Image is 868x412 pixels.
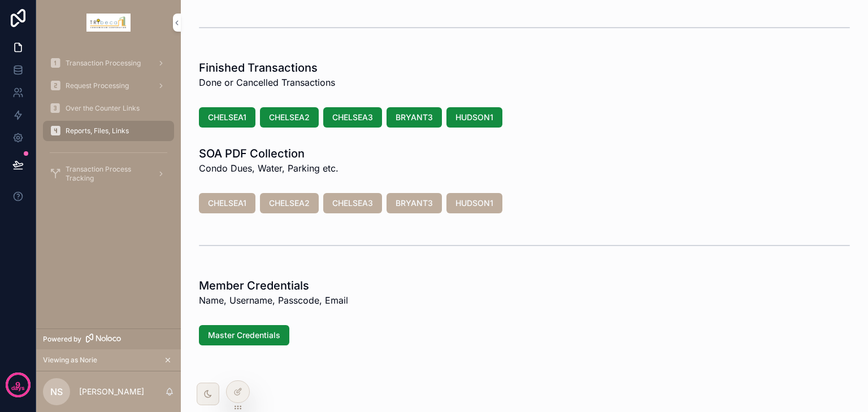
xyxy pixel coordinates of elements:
[446,107,502,128] button: HUDSON1
[66,81,129,90] span: Request Processing
[86,14,131,32] img: App logo
[43,98,174,119] a: Over the Counter Links
[323,193,382,213] button: CHELSEA3
[199,325,289,345] button: Master Credentials
[66,59,141,68] span: Transaction Processing
[260,193,319,213] button: CHELSEA2
[43,335,81,344] span: Powered by
[455,198,493,209] span: HUDSON1
[43,356,97,365] span: Viewing as Norie
[199,146,338,161] h1: SOA PDF Collection
[208,198,246,209] span: CHELSEA1
[199,60,335,76] h1: Finished Transactions
[260,107,319,128] button: CHELSEA2
[199,293,348,307] span: Name, Username, Passcode, Email
[66,104,140,113] span: Over the Counter Links
[199,107,255,128] button: CHELSEA1
[36,45,181,199] div: scrollable content
[199,278,348,293] h1: Member Credentials
[269,112,310,123] span: CHELSEA2
[199,161,338,175] span: Condo Dues, Water, Parking etc.
[199,76,335,89] span: Done or Cancelled Transactions
[11,384,25,393] p: days
[79,386,144,397] p: [PERSON_NAME]
[36,328,181,349] a: Powered by
[323,107,382,128] button: CHELSEA3
[43,121,174,141] a: Reports, Files, Links
[15,379,20,391] p: 9
[455,112,493,123] span: HUDSON1
[66,165,148,183] span: Transaction Process Tracking
[396,112,433,123] span: BRYANT3
[332,198,373,209] span: CHELSEA3
[43,76,174,96] a: Request Processing
[208,330,280,341] span: Master Credentials
[332,112,373,123] span: CHELSEA3
[199,193,255,213] button: CHELSEA1
[396,198,433,209] span: BRYANT3
[66,126,129,135] span: Reports, Files, Links
[446,193,502,213] button: HUDSON1
[387,193,442,213] button: BRYANT3
[50,385,63,398] span: NS
[43,53,174,73] a: Transaction Processing
[387,107,442,128] button: BRYANT3
[269,198,310,209] span: CHELSEA2
[208,112,246,123] span: CHELSEA1
[43,164,174,184] a: Transaction Process Tracking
